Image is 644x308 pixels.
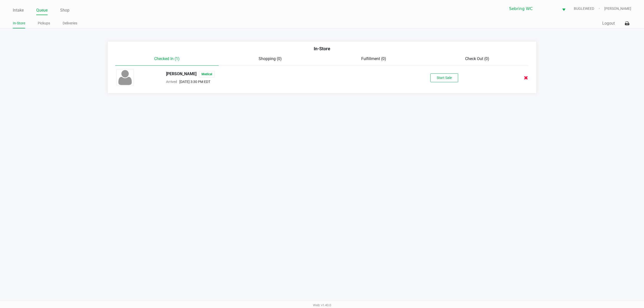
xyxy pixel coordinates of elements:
[602,20,615,26] button: Logout
[154,56,180,61] span: Checked In (1)
[60,7,69,14] a: Shop
[574,6,604,11] span: BUGLEWEED
[13,20,25,26] a: In-Store
[509,6,556,12] span: Sebring WC
[177,80,210,84] span: [DATE] 3:30 PM EDT
[313,303,331,307] span: Web: v1.40.0
[361,56,386,61] span: Fulfillment (0)
[604,6,631,11] span: [PERSON_NAME]
[63,20,77,26] a: Deliveries
[259,56,282,61] span: Shopping (0)
[559,3,569,15] button: Select
[430,73,458,82] button: Start Sale
[314,46,330,51] span: In-Store
[13,7,24,14] a: Intake
[166,80,177,84] span: Arrived
[38,20,50,26] a: Pickups
[465,56,489,61] span: Check Out (0)
[36,7,48,14] a: Queue
[199,71,215,77] span: Medical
